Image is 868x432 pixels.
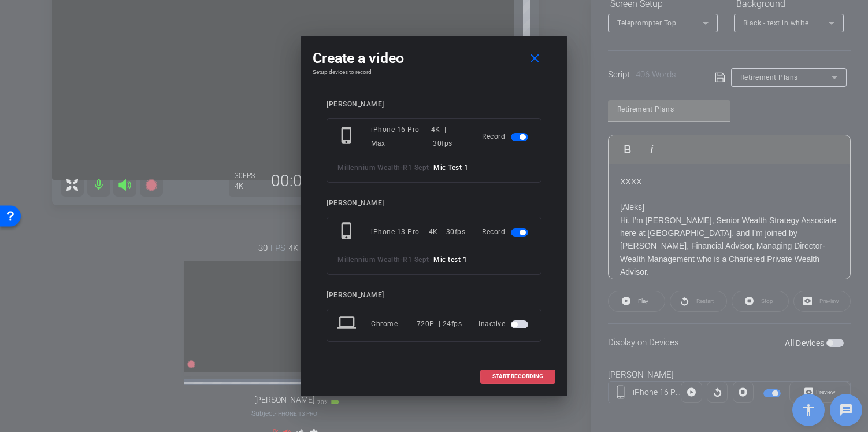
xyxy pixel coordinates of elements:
span: - [400,164,403,172]
div: Record [482,123,531,150]
span: R1 Sept [403,164,429,172]
div: 720P | 24fps [417,313,462,334]
input: ENTER HERE [433,161,511,175]
div: iPhone 16 Pro Max [371,123,431,150]
div: [PERSON_NAME] [327,291,541,300]
mat-icon: close [528,51,542,66]
h4: Setup devices to record [313,69,555,76]
div: Record [482,221,531,242]
mat-icon: laptop [337,313,358,334]
span: START RECORDING [492,374,543,379]
mat-icon: phone_iphone [337,221,358,242]
span: - [429,256,432,264]
span: Millennium Wealth [337,256,400,264]
mat-icon: phone_iphone [337,126,358,147]
span: R1 Sept [403,256,429,264]
div: [PERSON_NAME] [327,199,541,208]
div: [PERSON_NAME] [327,100,541,109]
input: ENTER HERE [433,253,511,267]
div: 4K | 30fps [429,221,466,242]
span: Millennium Wealth [337,164,400,172]
div: Create a video [313,48,555,69]
div: 4K | 30fps [431,123,465,150]
button: START RECORDING [480,370,555,384]
div: iPhone 13 Pro [371,221,429,242]
div: Chrome [371,313,417,334]
div: Inactive [478,313,531,334]
span: - [400,256,403,264]
span: - [429,164,432,172]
